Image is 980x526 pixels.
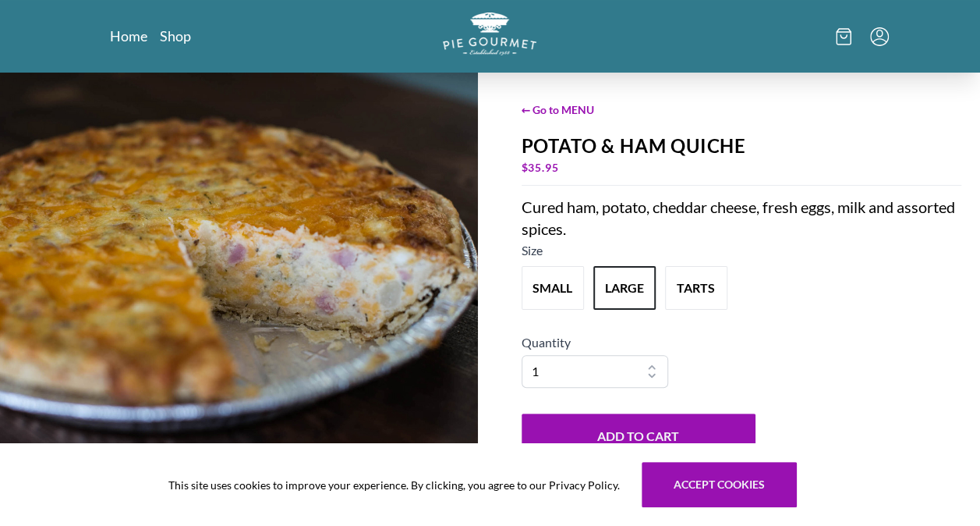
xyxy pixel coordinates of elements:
[642,462,797,507] button: Accept cookies
[522,135,962,157] div: Potato & Ham Quiche
[870,27,889,46] button: Menu
[522,355,668,388] select: Quantity
[522,414,755,459] button: Add to Cart
[522,157,962,179] div: $ 35.95
[522,335,571,350] span: Quantity
[522,243,543,258] span: Size
[665,266,727,310] button: Variant Swatch
[522,266,584,310] button: Variant Swatch
[522,196,962,240] div: Cured ham, potato, cheddar cheese, fresh eggs, milk and assorted spices.
[443,12,536,60] a: Logo
[110,27,147,45] a: Home
[168,477,620,493] span: This site uses cookies to improve your experience. By clicking, you agree to our Privacy Policy.
[443,12,536,55] img: logo
[522,101,962,118] span: ← Go to MENU
[593,266,656,310] button: Variant Swatch
[160,27,191,45] a: Shop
